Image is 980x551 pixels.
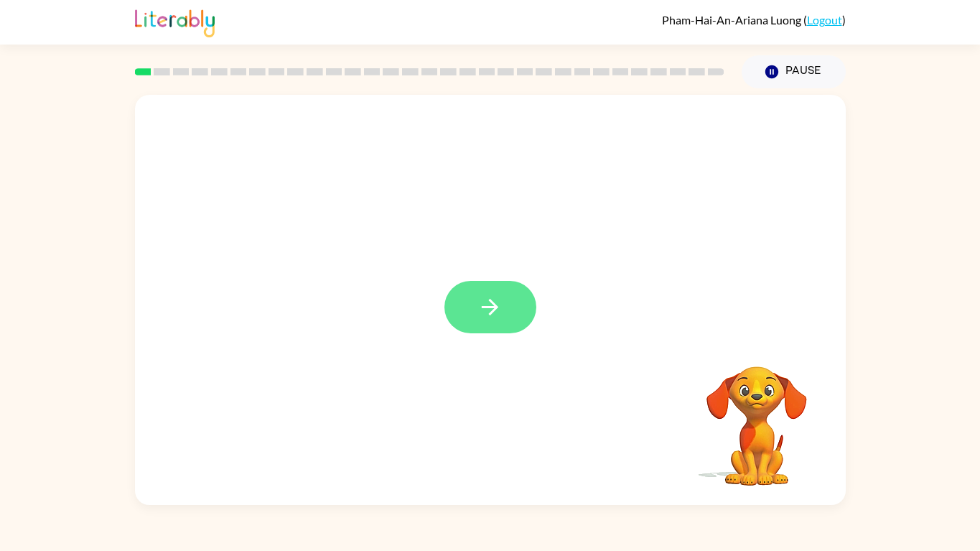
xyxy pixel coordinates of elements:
a: Logout [807,13,842,27]
button: Pause [742,55,846,88]
span: Pham-Hai-An-Ariana Luong [662,13,803,27]
video: Your browser must support playing .mp4 files to use Literably. Please try using another browser. [685,344,829,488]
div: ( ) [662,13,846,27]
img: Literably [135,6,215,37]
